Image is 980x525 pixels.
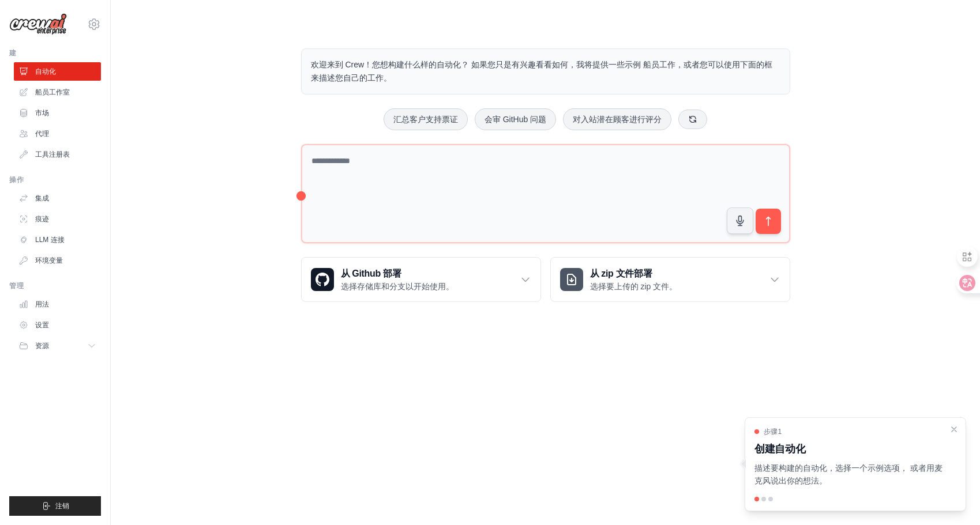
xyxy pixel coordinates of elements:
font: 代理 [35,129,49,138]
button: 汇总客户支持票证 [384,108,468,130]
div: 建 [9,48,101,58]
font: 环境变量 [35,256,63,265]
span: 资源 [35,341,49,350]
div: 管理 [9,281,101,290]
a: 市场 [14,104,101,122]
a: 设置 [14,316,101,334]
a: 集成 [14,189,101,207]
a: 工具注册表 [14,145,101,164]
img: 商标 [9,13,67,35]
button: 注销 [9,496,101,516]
a: 代理 [14,124,101,143]
a: 自动化 [14,62,101,81]
font: 市场 [35,108,49,118]
a: 用法 [14,295,101,314]
span: 步骤1 [764,427,782,436]
h3: 从 zip 文件部署 [590,267,678,281]
a: 船员工作室 [14,83,101,101]
p: 选择要上传的 zip 文件。 [590,281,678,292]
font: LLM 连接 [35,235,65,244]
button: 关闭演练 [949,425,959,434]
a: 痕迹 [14,210,101,228]
a: 环境变量 [14,251,101,270]
a: LLM 连接 [14,231,101,249]
p: 欢迎来到 Crew！您想构建什么样的自动化？ 如果您只是有兴趣看看如何，我将提供一些示例 船员工作，或者您可以使用下面的框来描述您自己的工作。 [311,58,780,85]
button: 资源 [14,337,101,355]
div: 操作 [9,175,101,184]
button: 对入站潜在顾客进行评分 [563,108,671,130]
button: 会审 GitHub 问题 [475,108,556,130]
p: 选择存储库和分支以开始使用。 [341,281,454,292]
font: 设置 [35,320,49,330]
font: 自动化 [35,67,56,76]
font: 用法 [35,300,49,309]
h3: 创建自动化 [754,441,943,457]
h3: 从 Github 部署 [341,267,454,281]
p: 描述要构建的自动化，选择一个示例选项， 或者用麦克风说出你的想法。 [754,462,943,488]
font: 船员工作室 [35,88,70,97]
font: 痕迹 [35,214,49,224]
font: 集成 [35,194,49,203]
font: 工具注册表 [35,150,70,159]
span: 注销 [55,501,69,511]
